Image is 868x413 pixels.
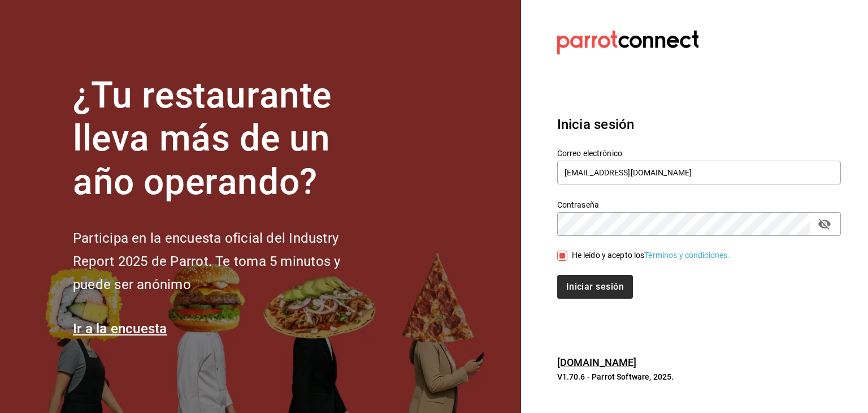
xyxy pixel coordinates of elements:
input: Ingresa tu correo electrónico [557,161,841,184]
p: V1.70.6 - Parrot Software, 2025. [557,371,841,382]
label: Correo electrónico [557,149,841,157]
button: Iniciar sesión [557,275,633,299]
button: passwordField [815,214,834,234]
h2: Participa en la encuesta oficial del Industry Report 2025 de Parrot. Te toma 5 minutos y puede se... [73,227,378,296]
a: Ir a la encuesta [73,321,167,337]
h1: ¿Tu restaurante lleva más de un año operando? [73,74,378,204]
div: He leído y acepto los [572,249,730,261]
h3: Inicia sesión [557,114,841,135]
label: Contraseña [557,200,841,208]
a: Términos y condiciones. [644,251,730,260]
a: [DOMAIN_NAME] [557,356,637,368]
